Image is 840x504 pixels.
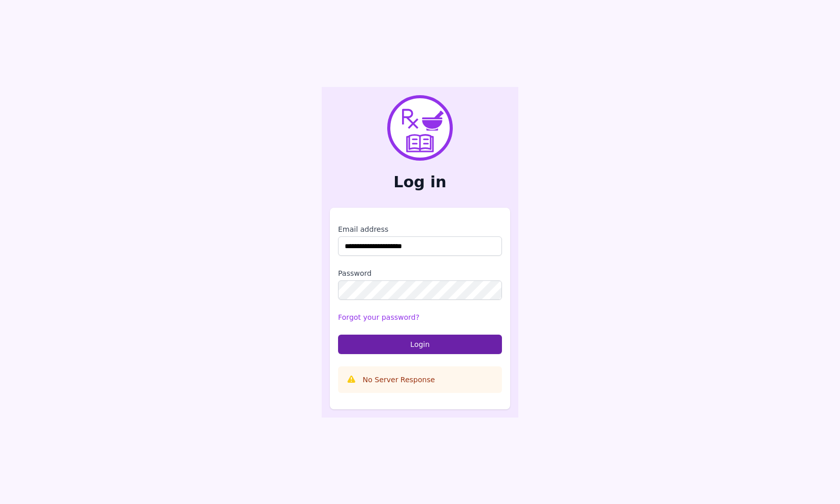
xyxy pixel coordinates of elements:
[387,95,453,161] img: PharmXellence Logo
[330,173,510,191] h2: Log in
[363,375,435,385] p: No Server Response
[338,313,419,321] a: Forgot your password?
[338,268,502,278] label: Password
[338,335,502,354] button: Login
[338,224,502,234] label: Email address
